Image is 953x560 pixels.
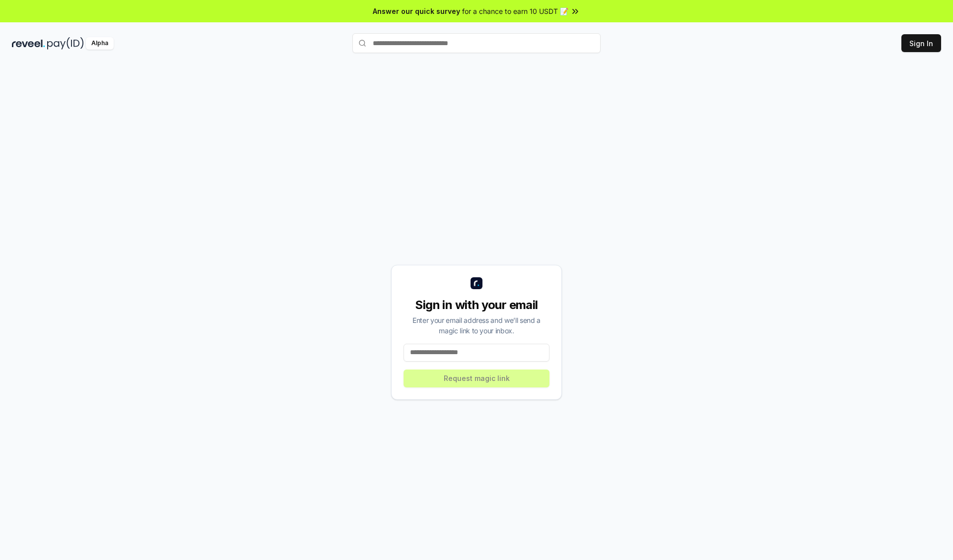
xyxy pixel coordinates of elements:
div: Enter your email address and we’ll send a magic link to your inbox. [404,315,549,336]
button: Sign In [901,34,941,52]
img: reveel_dark [12,37,45,50]
img: pay_id [47,37,84,50]
div: Alpha [86,37,114,50]
span: Answer our quick survey [373,6,460,16]
img: logo_small [471,277,482,289]
span: for a chance to earn 10 USDT 📝 [462,6,568,16]
div: Sign in with your email [404,297,549,313]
